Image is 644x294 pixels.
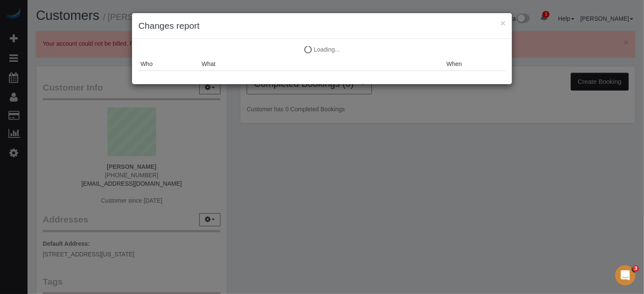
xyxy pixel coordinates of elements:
[444,58,506,71] th: When
[138,19,506,32] h3: Changes report
[138,58,200,71] th: Who
[200,58,445,71] th: What
[633,265,639,272] span: 3
[501,19,506,27] button: ×
[615,265,636,286] iframe: Intercom live chat
[138,45,506,54] p: Loading...
[132,13,512,84] sui-modal: Changes report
